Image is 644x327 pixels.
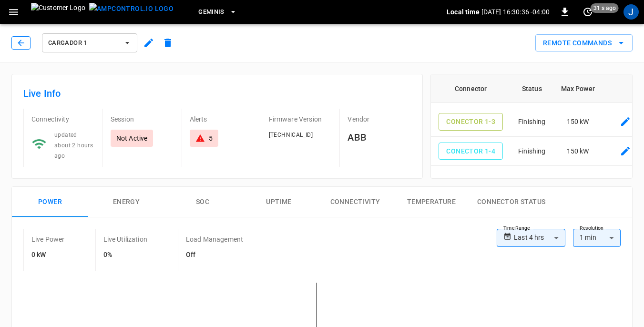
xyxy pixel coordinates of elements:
span: Cargador 1 [48,38,119,49]
button: Connectivity [317,187,393,217]
button: Power [12,187,88,217]
p: Live Power [31,235,65,244]
span: 31 s ago [591,3,619,13]
h6: 0% [103,250,147,260]
p: Load Management [186,235,243,244]
p: Firmware Version [269,114,332,124]
p: Local time [447,7,480,17]
button: Energy [88,187,164,217]
div: remote commands options [535,34,633,52]
td: 150 kW [553,107,603,137]
div: 1 min [573,229,621,247]
button: SOC [164,187,241,217]
p: Alerts [190,114,253,124]
p: Session [111,114,174,124]
th: Max Power [553,74,603,103]
button: Temperature [393,187,470,217]
h6: 0 kW [31,250,65,260]
td: 150 kW [553,137,603,166]
span: Geminis [198,7,225,18]
img: Customer Logo [31,3,85,21]
td: Finishing [511,107,553,137]
p: Not Active [116,133,148,143]
div: 5 [209,133,213,143]
label: Time Range [503,225,530,232]
button: Conector 1-4 [439,143,503,160]
p: Connectivity [31,114,95,124]
td: Finishing [511,137,553,166]
button: Cargador 1 [42,33,137,52]
th: Status [511,74,553,103]
label: Resolution [580,225,603,232]
p: Vendor [348,114,411,124]
h6: Live Info [23,86,411,101]
button: Uptime [241,187,317,217]
div: Last 4 hrs [514,229,565,247]
p: [DATE] 16:30:36 -04:00 [481,7,550,17]
h6: ABB [348,130,411,145]
th: Connector [431,74,511,103]
span: [TECHNICAL_ID] [269,132,313,138]
button: set refresh interval [580,4,595,20]
button: Geminis [194,3,241,21]
button: Conector 1-3 [439,113,503,131]
h6: Off [186,250,243,260]
button: Connector Status [470,187,553,217]
span: updated about 2 hours ago [54,132,93,159]
div: profile-icon [624,4,639,20]
p: Live Utilization [103,235,147,244]
button: Remote Commands [535,34,633,52]
img: ampcontrol.io logo [89,3,174,15]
